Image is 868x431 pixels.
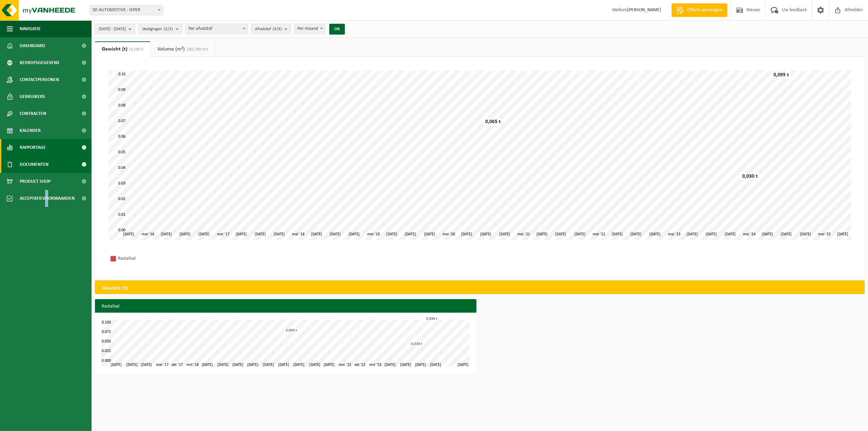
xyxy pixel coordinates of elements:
span: Per afvalstof [185,24,248,34]
span: Vestigingen [142,24,173,34]
span: Acceptatievoorwaarden [20,190,75,207]
span: (0,190 t) [127,47,143,52]
span: Kalender [20,122,41,139]
span: Product Shop [20,173,51,190]
h3: Restafval [95,299,476,314]
div: 0,095 t [425,316,439,321]
span: Dashboard [20,37,45,54]
div: 0,030 t [741,173,759,180]
count: (3/3) [273,27,282,31]
span: Contracten [20,105,46,122]
span: Per maand [295,24,325,34]
strong: [PERSON_NAME] [627,7,661,13]
div: 0,095 t [772,72,791,78]
span: Gebruikers [20,88,45,105]
span: Rapportage [20,139,46,156]
button: [DATE] - [DATE] [95,24,135,34]
span: Per afvalstof [186,24,248,34]
div: 0,030 t [409,341,424,347]
button: OK [329,24,345,35]
div: 0,065 t [284,328,299,333]
div: Restafval [118,254,206,263]
span: Navigatie [20,20,41,37]
a: Offerte aanvragen [671,3,727,17]
a: Gewicht (t) [95,41,150,57]
span: Contactpersonen [20,71,59,88]
a: Volume (m³) [151,41,215,57]
span: (262,760 m³) [185,47,208,52]
button: Vestigingen(2/2) [138,24,182,34]
span: Offerte aanvragen [685,7,724,14]
count: (2/2) [164,27,173,31]
span: Bedrijfsgegevens [20,54,59,71]
button: Afvalstof(3/3) [251,24,291,34]
span: SD AUTOMOTIVE - IEPER [90,5,163,15]
span: SD AUTOMOTIVE - IEPER [90,5,163,15]
span: Documenten [20,156,48,173]
div: 0,065 t [484,118,502,125]
h2: Gewicht (t) [95,281,135,296]
span: [DATE] - [DATE] [99,24,126,34]
span: Afvalstof [255,24,282,34]
span: Per maand [294,24,325,34]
